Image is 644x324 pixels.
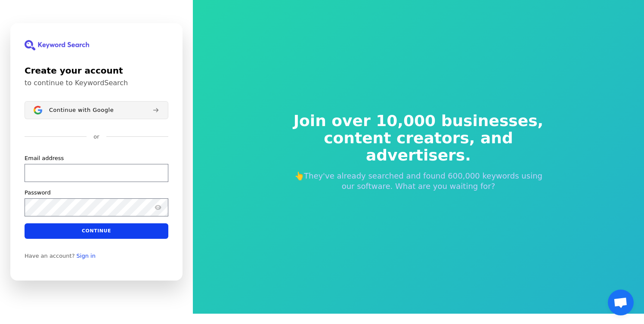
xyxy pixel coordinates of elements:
h1: Create your account [25,64,168,77]
img: Sign in with Google [34,106,42,114]
label: Password [25,188,51,196]
button: Show password [153,202,163,212]
span: Join over 10,000 businesses, [288,112,549,130]
button: Continue [25,223,168,238]
label: Email address [25,154,64,162]
button: Sign in with GoogleContinue with Google [25,101,168,119]
p: or [93,133,99,141]
div: Open chat [608,290,634,315]
img: KeywordSearch [25,40,89,50]
span: Continue with Google [49,106,114,113]
a: Sign in [77,252,96,259]
span: content creators, and advertisers. [288,130,549,164]
p: 👆They've already searched and found 600,000 keywords using our software. What are you waiting for? [288,171,549,191]
p: to continue to KeywordSearch [25,79,168,87]
span: Have an account? [25,252,75,259]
